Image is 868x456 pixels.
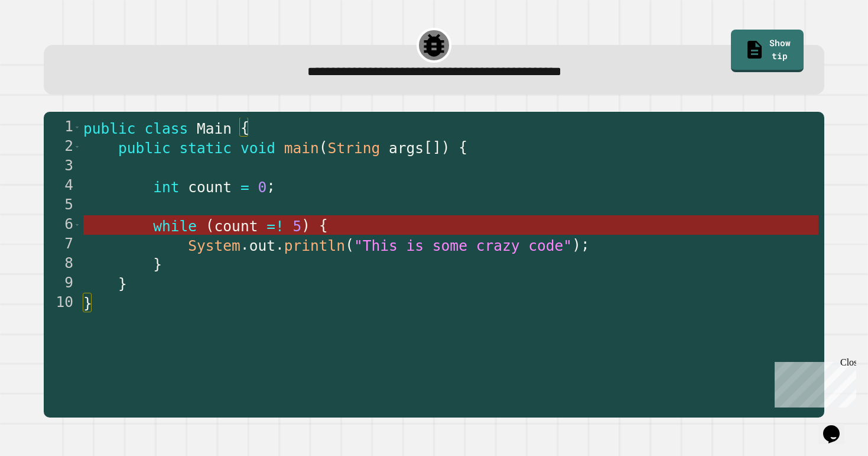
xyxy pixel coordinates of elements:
div: 5 [44,196,81,215]
span: public [83,120,136,137]
span: Toggle code folding, rows 2 through 9 [74,137,80,157]
div: 7 [44,235,81,254]
div: 4 [44,176,81,196]
span: 0 [258,179,266,196]
span: 5 [292,218,301,235]
span: Toggle code folding, rows 1 through 10 [74,118,80,137]
div: 6 [44,215,81,235]
span: =! [266,218,284,235]
span: class [144,120,188,137]
span: main [284,140,318,157]
div: 8 [44,254,81,274]
span: "This is some crazy code" [353,237,571,254]
span: void [240,140,275,157]
span: Main [197,120,232,137]
span: count [214,218,258,235]
iframe: chat widget [818,409,856,444]
span: while [153,218,197,235]
span: args [389,140,424,157]
div: 9 [44,274,81,293]
div: Chat with us now!Close [5,5,82,75]
div: 2 [44,137,81,157]
span: static [179,140,232,157]
div: 10 [44,293,81,313]
span: String [327,140,380,157]
iframe: chat widget [770,357,856,408]
span: out [249,237,275,254]
span: count [188,179,232,196]
a: Show tip [731,30,804,72]
span: = [240,179,249,196]
span: public [118,140,171,157]
span: println [284,237,344,254]
span: System [188,237,240,254]
div: 1 [44,118,81,137]
div: 3 [44,157,81,176]
span: Toggle code folding, rows 6 through 8 [74,215,80,235]
span: int [153,179,179,196]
